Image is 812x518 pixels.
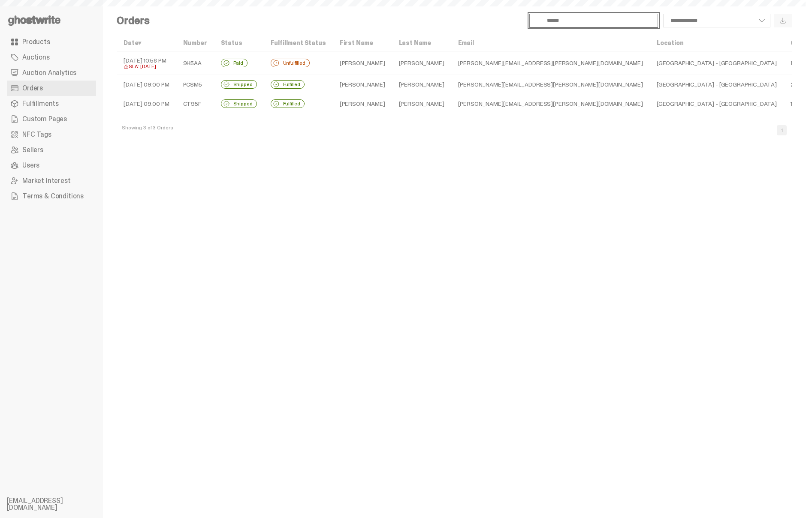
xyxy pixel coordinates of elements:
[657,100,777,107] div: [GEOGRAPHIC_DATA] - [GEOGRAPHIC_DATA]
[176,94,214,113] td: CT95F
[271,99,305,108] div: Fulfilled
[22,69,76,76] span: Auction Analytics
[117,15,150,26] h4: Orders
[7,34,96,50] a: Products
[392,52,451,75] td: [PERSON_NAME]
[264,34,333,52] th: Fulfillment Status
[22,193,84,200] span: Terms & Conditions
[650,34,784,52] th: Location
[7,65,96,81] a: Auction Analytics
[451,94,650,113] td: [PERSON_NAME][EMAIL_ADDRESS][PERSON_NAME][DOMAIN_NAME]
[7,81,96,96] a: Orders
[117,52,176,75] td: [DATE] 10:58 PM
[333,52,392,75] td: [PERSON_NAME]
[22,131,51,138] span: NFC Tags
[7,173,96,189] a: Market Interest
[124,39,141,47] a: Date▾
[221,59,248,67] div: Paid
[22,147,43,153] span: Sellers
[221,80,257,89] div: Shipped
[176,52,214,75] td: 9H5AA
[22,100,59,107] span: Fulfillments
[271,59,310,67] div: Unfulfilled
[392,94,451,113] td: [PERSON_NAME]
[22,85,43,92] span: Orders
[451,75,650,94] td: [PERSON_NAME][EMAIL_ADDRESS][PERSON_NAME][DOMAIN_NAME]
[7,96,96,111] a: Fulfillments
[117,75,176,94] td: [DATE] 09:00 PM
[451,34,650,52] th: Email
[138,39,141,47] span: ▾
[7,111,96,127] a: Custom Pages
[333,34,392,52] th: First Name
[271,80,305,89] div: Fulfilled
[7,158,96,173] a: Users
[7,497,110,511] li: [EMAIL_ADDRESS][DOMAIN_NAME]
[122,125,173,132] div: Showing 3 of 3 Orders
[7,189,96,204] a: Terms & Conditions
[451,52,650,75] td: [PERSON_NAME][EMAIL_ADDRESS][PERSON_NAME][DOMAIN_NAME]
[333,94,392,113] td: [PERSON_NAME]
[392,34,451,52] th: Last Name
[22,162,39,169] span: Users
[22,177,71,184] span: Market Interest
[392,75,451,94] td: [PERSON_NAME]
[7,50,96,65] a: Auctions
[221,99,257,108] div: Shipped
[124,64,169,69] div: SLA: [DATE]
[657,81,777,88] div: [GEOGRAPHIC_DATA] - [GEOGRAPHIC_DATA]
[333,75,392,94] td: [PERSON_NAME]
[214,34,264,52] th: Status
[176,34,214,52] th: Number
[7,127,96,142] a: NFC Tags
[176,75,214,94] td: PCSM5
[7,142,96,158] a: Sellers
[657,60,777,66] div: [GEOGRAPHIC_DATA] - [GEOGRAPHIC_DATA]
[22,39,50,45] span: Products
[22,54,50,61] span: Auctions
[22,116,67,123] span: Custom Pages
[117,94,176,113] td: [DATE] 09:00 PM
